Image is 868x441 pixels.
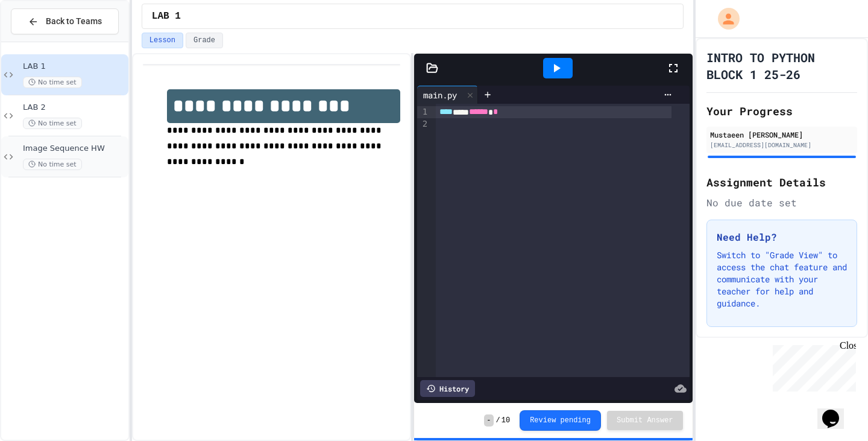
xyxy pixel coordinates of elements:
button: Grade [186,33,223,48]
div: main.py [417,89,463,101]
span: No time set [23,118,82,129]
div: main.py [417,86,478,104]
span: LAB 1 [152,9,181,24]
div: No due date set [706,195,857,210]
span: No time set [23,77,82,88]
span: 10 [502,416,510,425]
div: [EMAIL_ADDRESS][DOMAIN_NAME] [710,141,854,150]
iframe: chat widget [817,393,856,429]
button: Review pending [520,410,601,431]
div: Mustaeen [PERSON_NAME] [710,129,854,140]
iframe: chat widget [768,340,856,392]
h2: Assignment Details [706,174,857,191]
div: 1 [417,106,429,118]
div: Chat with us now!Close [5,5,83,77]
div: My Account [705,5,743,33]
span: Back to Teams [46,15,102,28]
button: Lesson [142,33,183,48]
span: Image Sequence HW [23,144,126,154]
div: History [420,380,475,397]
button: Back to Teams [11,8,119,34]
h2: Your Progress [706,103,857,119]
span: Submit Answer [617,416,673,425]
span: / [496,416,500,425]
button: Submit Answer [607,411,683,430]
div: 2 [417,118,429,130]
p: Switch to "Grade View" to access the chat feature and communicate with your teacher for help and ... [717,249,847,309]
span: - [484,414,493,427]
span: LAB 2 [23,103,126,113]
span: LAB 1 [23,62,126,72]
span: No time set [23,159,82,170]
h1: INTRO TO PYTHON BLOCK 1 25-26 [706,49,857,83]
h3: Need Help? [717,230,847,244]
